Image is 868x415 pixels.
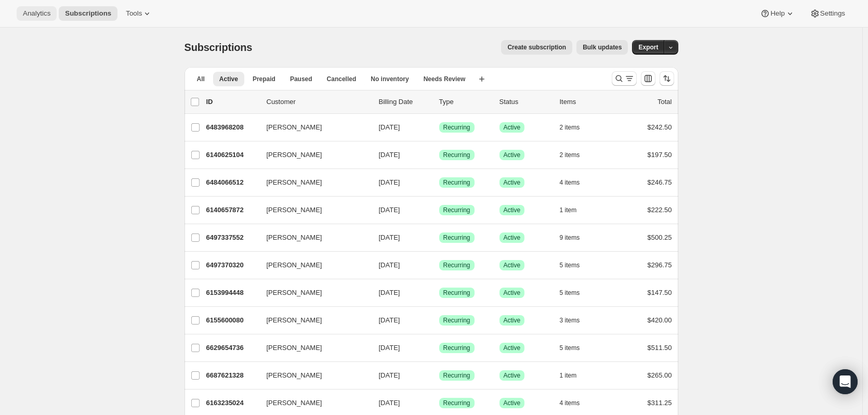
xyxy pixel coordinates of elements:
button: [PERSON_NAME] [260,367,364,384]
span: Active [504,289,521,297]
span: Export [638,43,658,51]
p: 6140625104 [206,150,258,160]
span: $500.25 [648,234,672,241]
span: Active [504,206,521,214]
div: 6497337552[PERSON_NAME][DATE]SuccessRecurringSuccessActive9 items$500.25 [206,230,672,245]
button: Create new view [474,72,490,86]
span: Active [504,344,521,352]
button: Subscriptions [59,6,117,21]
span: Recurring [443,344,470,352]
div: Items [560,97,612,107]
span: Create subscription [507,43,566,51]
p: 6153994448 [206,288,258,298]
span: 2 items [560,123,580,132]
button: Help [754,6,801,21]
span: All [197,75,205,83]
span: [PERSON_NAME] [267,177,322,188]
button: Tools [120,6,159,21]
span: [DATE] [379,399,400,407]
span: Active [504,151,521,159]
div: IDCustomerBilling DateTypeStatusItemsTotal [206,97,672,107]
button: 5 items [560,341,591,355]
span: $420.00 [648,316,672,324]
span: Recurring [443,206,470,214]
span: [PERSON_NAME] [267,205,322,215]
span: [DATE] [379,234,400,241]
p: Customer [267,97,371,107]
span: [DATE] [379,178,400,186]
p: 6497337552 [206,232,258,243]
button: Settings [804,6,851,21]
span: [PERSON_NAME] [267,260,322,270]
span: Recurring [443,178,470,187]
button: [PERSON_NAME] [260,119,364,136]
span: Active [504,123,521,132]
button: 5 items [560,258,591,273]
button: [PERSON_NAME] [260,202,364,218]
div: 6497370320[PERSON_NAME][DATE]SuccessRecurringSuccessActive5 items$296.75 [206,258,672,273]
button: Export [632,40,664,55]
span: Active [504,371,521,380]
p: 6687621328 [206,370,258,381]
button: Create subscription [501,40,572,55]
button: 9 items [560,230,591,245]
span: Recurring [443,289,470,297]
span: Active [504,234,521,242]
span: Cancelled [327,75,357,83]
span: [PERSON_NAME] [267,288,322,298]
button: Analytics [17,6,57,21]
div: 6687621328[PERSON_NAME][DATE]SuccessRecurringSuccessActive1 item$265.00 [206,368,672,383]
span: [DATE] [379,289,400,296]
p: 6155600080 [206,315,258,326]
span: [DATE] [379,151,400,159]
button: 2 items [560,148,591,162]
button: Sort the results [660,71,674,86]
span: 9 items [560,234,580,242]
span: $265.00 [648,371,672,379]
span: [DATE] [379,371,400,379]
span: Paused [290,75,312,83]
button: [PERSON_NAME] [260,257,364,274]
button: [PERSON_NAME] [260,229,364,246]
span: 1 item [560,371,577,380]
p: 6484066512 [206,177,258,188]
span: Needs Review [424,75,466,83]
span: Bulk updates [583,43,622,51]
span: 5 items [560,344,580,352]
span: [PERSON_NAME] [267,122,322,133]
p: 6483968208 [206,122,258,133]
button: [PERSON_NAME] [260,395,364,411]
span: $511.50 [648,344,672,352]
button: 1 item [560,203,588,217]
button: [PERSON_NAME] [260,147,364,163]
div: Type [439,97,491,107]
span: 3 items [560,316,580,325]
div: 6484066512[PERSON_NAME][DATE]SuccessRecurringSuccessActive4 items$246.75 [206,175,672,190]
p: Status [499,97,551,107]
button: [PERSON_NAME] [260,340,364,356]
div: Open Intercom Messenger [833,369,858,394]
button: 2 items [560,120,591,135]
span: [PERSON_NAME] [267,398,322,408]
div: 6483968208[PERSON_NAME][DATE]SuccessRecurringSuccessActive2 items$242.50 [206,120,672,135]
button: 4 items [560,175,591,190]
p: Total [657,97,672,107]
div: 6140625104[PERSON_NAME][DATE]SuccessRecurringSuccessActive2 items$197.50 [206,148,672,162]
p: 6629654736 [206,343,258,353]
span: Analytics [23,9,50,18]
button: 4 items [560,396,591,410]
p: Billing Date [379,97,431,107]
span: [PERSON_NAME] [267,315,322,326]
div: 6155600080[PERSON_NAME][DATE]SuccessRecurringSuccessActive3 items$420.00 [206,313,672,328]
span: Help [770,9,784,18]
div: 6153994448[PERSON_NAME][DATE]SuccessRecurringSuccessActive5 items$147.50 [206,286,672,300]
button: [PERSON_NAME] [260,174,364,191]
span: Active [219,75,238,83]
button: Search and filter results [612,71,637,86]
span: Recurring [443,399,470,407]
span: 2 items [560,151,580,159]
span: 4 items [560,399,580,407]
span: Recurring [443,234,470,242]
span: $296.75 [648,261,672,269]
span: No inventory [371,75,409,83]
